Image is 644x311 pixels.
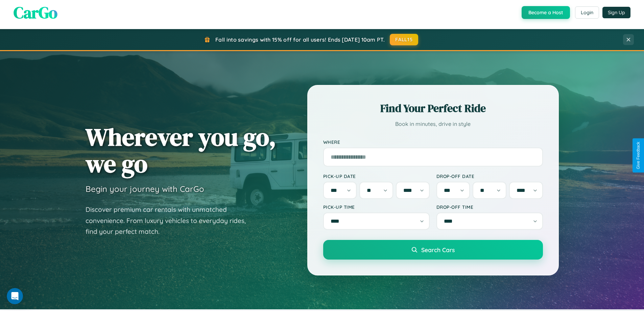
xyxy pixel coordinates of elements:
iframe: Intercom live chat [7,288,23,304]
label: Drop-off Date [436,173,543,179]
p: Book in minutes, drive in style [323,119,543,129]
button: FALL15 [390,34,418,45]
button: Login [575,6,599,19]
span: CarGo [14,1,57,24]
h2: Find Your Perfect Ride [323,101,543,116]
h1: Wherever you go, we go [86,124,276,177]
span: Search Cars [421,246,455,253]
h3: Begin your journey with CarGo [86,184,204,194]
label: Where [323,139,543,145]
span: Fall into savings with 15% off for all users! Ends [DATE] 10am PT. [215,36,385,43]
button: Become a Host [522,6,570,19]
button: Sign Up [602,7,630,18]
button: Search Cars [323,240,543,260]
p: Discover premium car rentals with unmatched convenience. From luxury vehicles to everyday rides, ... [86,204,255,237]
label: Pick-up Date [323,173,430,179]
label: Pick-up Time [323,204,430,210]
label: Drop-off Time [436,204,543,210]
div: Give Feedback [636,142,641,169]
